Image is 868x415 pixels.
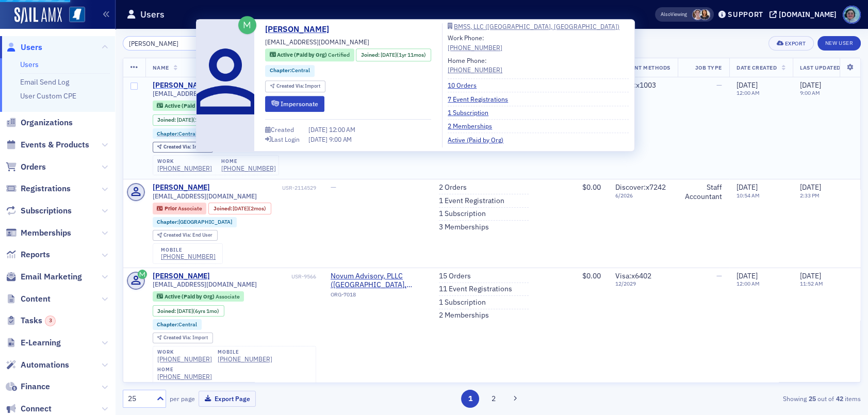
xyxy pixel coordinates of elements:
div: Created Via: Import [153,333,213,343]
div: Active (Paid by Org): Active (Paid by Org): Certified [153,101,242,111]
span: Amex : x1003 [615,80,656,90]
a: 2 Memberships [448,122,500,131]
div: Prior: Prior: Associate [153,203,207,214]
div: 3 [45,316,56,326]
span: Reports [21,249,50,260]
span: 9:00 AM [329,135,352,143]
a: Chapter:Central [270,67,310,75]
a: [PERSON_NAME] [153,183,210,192]
a: 10 Orders [448,80,484,90]
button: Export [768,36,813,51]
img: SailAMX [69,7,85,23]
div: (6yrs 1mo) [177,308,219,314]
span: [DATE] [177,116,193,123]
div: Home Phone: [448,56,502,75]
span: Chapter : [157,218,178,225]
div: Import [163,335,208,341]
div: Work Phone: [448,33,502,52]
div: Import [276,84,321,89]
span: 12 / 2029 [615,280,670,287]
span: [DATE] [800,182,821,192]
div: Last Login [271,137,300,142]
time: 11:52 AM [800,280,823,287]
span: Name [153,64,169,71]
span: — [716,271,722,280]
strong: 42 [834,394,845,403]
span: Joined : [157,308,177,314]
button: Impersonate [265,96,324,112]
span: Active (Paid by Org) [277,51,328,58]
a: [PHONE_NUMBER] [448,43,502,52]
div: Created Via: Import [265,80,325,92]
div: Joined: 2019-08-01 00:00:00 [153,305,224,317]
a: 15 Orders [439,272,471,281]
span: [EMAIL_ADDRESS][DOMAIN_NAME] [153,90,257,97]
div: mobile [161,247,216,253]
span: 12:00 AM [329,126,355,134]
div: work [157,349,212,355]
div: Support [728,10,763,19]
div: Showing out of items [622,394,861,403]
div: Chapter: [265,65,315,77]
a: E-Learning [6,337,61,348]
span: — [716,80,722,90]
span: Content [21,293,51,305]
a: Orders [6,161,46,173]
a: 1 Event Registration [439,196,504,206]
span: [EMAIL_ADDRESS][DOMAIN_NAME] [153,192,257,200]
div: home [221,158,276,164]
span: Lydia Carlisle [692,9,703,20]
div: home [157,367,212,373]
time: 10:54 AM [736,192,760,199]
div: Chapter: [153,128,202,139]
div: Chapter: [153,319,202,329]
a: User Custom CPE [20,91,76,101]
span: Tasks [21,315,56,326]
div: ORG-7018 [331,291,424,302]
a: Active (Paid by Org) Associate [157,293,239,300]
a: BMSS, LLC ([GEOGRAPHIC_DATA], [GEOGRAPHIC_DATA]) [448,23,629,29]
a: Reports [6,249,50,260]
a: 1 Subscription [439,209,486,219]
a: [PHONE_NUMBER] [157,355,212,363]
a: [PERSON_NAME] [265,23,337,36]
span: 5 / 2028 [615,90,670,96]
span: Subscriptions [21,205,72,217]
span: Date Created [736,64,777,71]
a: Email Send Log [20,77,69,87]
span: Associate [216,293,240,300]
span: [DATE] [800,80,821,90]
span: [DATE] [308,126,329,134]
a: [PHONE_NUMBER] [157,373,212,380]
div: Created Via: Import [153,142,213,153]
a: [PHONE_NUMBER] [157,164,212,172]
span: Created Via : [276,82,305,89]
a: Users [6,42,42,53]
a: Active (Paid by Org) Certified [157,102,237,109]
span: Noma Burge [699,9,710,20]
div: Export [785,41,806,46]
span: Memberships [21,227,71,239]
span: Joined : [214,205,233,212]
span: [DATE] [736,80,758,90]
a: Tasks3 [6,315,56,326]
span: Created Via : [163,231,192,238]
div: (2mos) [233,205,266,212]
span: [DATE] [381,51,397,58]
a: 2 Memberships [439,311,489,320]
span: Last Updated [800,64,840,71]
span: E-Learning [21,337,61,348]
span: [EMAIL_ADDRESS][DOMAIN_NAME] [153,280,257,288]
span: Joined : [157,117,177,123]
span: Active (Paid by Org) [165,102,216,109]
a: Subscriptions [6,205,72,217]
span: [DATE] [736,271,758,280]
div: Chapter: [153,217,237,227]
img: SailAMX [14,7,62,24]
span: Payment Methods [615,64,670,71]
time: 9:00 AM [800,89,820,96]
a: [PHONE_NUMBER] [221,164,276,172]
